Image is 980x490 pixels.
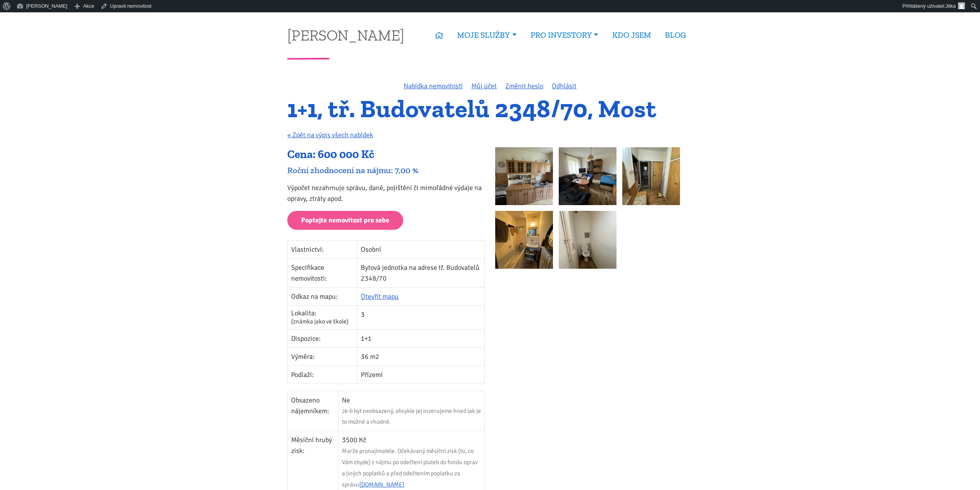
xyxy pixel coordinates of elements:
span: Marže pronajímatele. Očekávaný měsíční zisk (to, co Vám zbyde) z nájmu po odečtení plateb do fond... [342,447,478,488]
a: Poptejte nemovitost pro sebe [287,211,403,230]
td: Dispozice: [288,329,357,347]
a: PRO INVESTORY [524,26,605,44]
td: Výměra: [288,347,357,365]
span: Jitka [945,3,956,9]
a: [PERSON_NAME] [287,27,404,42]
a: BLOG [658,26,693,44]
td: 1+1 [357,329,485,347]
div: Cena: 600 000 Kč [287,147,485,162]
a: Můj účet [471,82,497,90]
a: Odhlásit [552,82,576,90]
td: Specifikace nemovitosti: [288,258,357,287]
a: Změnit heslo [505,82,543,90]
td: 36 m2 [357,347,485,365]
p: Výpočet nezahrnuje správu, daně, pojištění či mimořádné výdaje na opravy, ztráty apod. [287,182,485,204]
a: Nabídka nemovitostí [404,82,463,90]
td: 3 [357,305,485,329]
span: (známka jako ve škole) [291,318,348,325]
div: Roční zhodnocení na nájmu: 7,00 % [287,165,485,175]
td: Lokalita: [288,305,357,329]
td: Osobní [357,240,485,258]
a: MOJE SLUŽBY [450,26,523,44]
a: « Zpět na výpis všech nabídek [287,131,373,139]
td: Obsazeno nájemníkem: [288,391,338,431]
td: Podlaží: [288,365,357,384]
td: Odkaz na mapu: [288,287,357,305]
td: Ne [338,391,484,431]
a: KDO JSEM [605,26,658,44]
a: [DOMAIN_NAME] [359,481,404,488]
td: Bytová jednotka na adrese tř. Budovatelů 2348/70 [357,258,485,287]
td: Přízemí [357,365,485,384]
a: Otevřít mapu [361,292,399,301]
div: Je-li byt neobsazený, obvykle jej inzerujeme hned jak je to možné a vhodné. [342,406,481,427]
h1: 1+1, tř. Budovatelů 2348/70, Most [287,98,693,120]
td: Vlastnictví: [288,240,357,258]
